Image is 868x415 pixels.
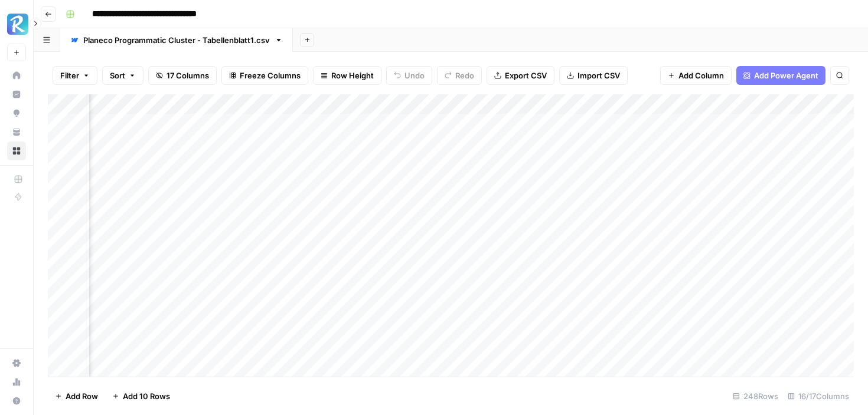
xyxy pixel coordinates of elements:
span: Row Height [331,70,374,81]
span: Redo [455,70,474,81]
div: 16/17 Columns [783,387,854,406]
span: Filter [60,70,79,81]
span: Add Power Agent [754,70,818,81]
button: Freeze Columns [221,66,308,85]
a: Usage [7,373,26,391]
button: Filter [53,66,97,85]
button: Add Power Agent [736,66,825,85]
span: Add 10 Rows [123,390,170,402]
button: Help + Support [7,391,26,410]
a: Settings [7,354,26,373]
span: Freeze Columns [240,70,301,81]
span: Add Column [678,70,724,81]
button: Sort [102,66,143,85]
a: Insights [7,85,26,104]
button: 17 Columns [148,66,217,85]
button: Import CSV [559,66,628,85]
span: 17 Columns [167,70,209,81]
img: Radyant Logo [7,14,28,35]
span: Undo [404,70,425,81]
span: Sort [110,70,125,81]
span: Export CSV [505,70,547,81]
a: Planeco Programmatic Cluster - Tabellenblatt1.csv [60,28,293,52]
span: Add Row [66,390,98,402]
a: Your Data [7,123,26,141]
a: Browse [7,141,26,160]
div: 248 Rows [728,387,783,406]
span: Import CSV [577,70,620,81]
div: Planeco Programmatic Cluster - Tabellenblatt1.csv [83,34,270,46]
button: Workspace: Radyant [7,9,26,39]
button: Undo [386,66,432,85]
a: Home [7,66,26,85]
button: Export CSV [487,66,554,85]
button: Row Height [313,66,381,85]
button: Add 10 Rows [105,387,177,406]
a: Opportunities [7,104,26,123]
button: Redo [437,66,482,85]
button: Add Row [48,387,105,406]
button: Add Column [660,66,732,85]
